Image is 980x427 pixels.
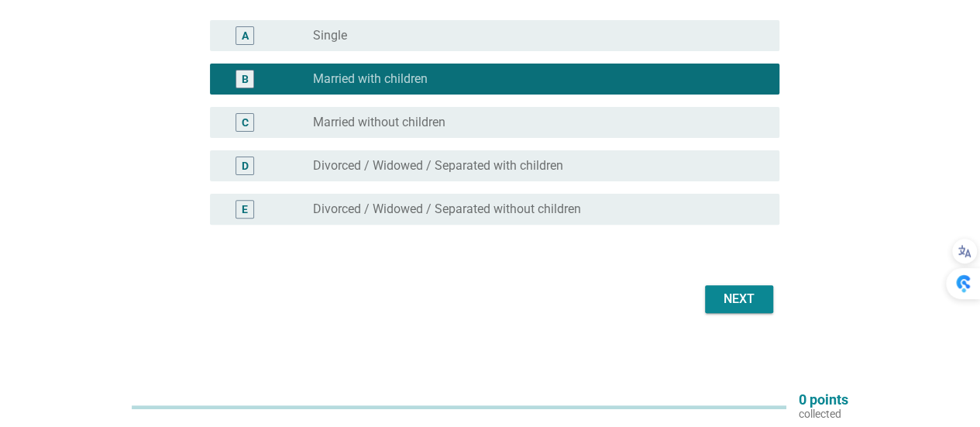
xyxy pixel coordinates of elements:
div: D [242,158,249,174]
div: E [242,201,248,218]
div: A [242,28,249,44]
label: Divorced / Widowed / Separated without children [313,201,581,217]
div: B [242,71,249,88]
label: Divorced / Widowed / Separated with children [313,158,563,174]
div: C [242,115,249,131]
label: Single [313,28,347,43]
label: Married without children [313,115,445,130]
label: Married with children [313,71,428,87]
